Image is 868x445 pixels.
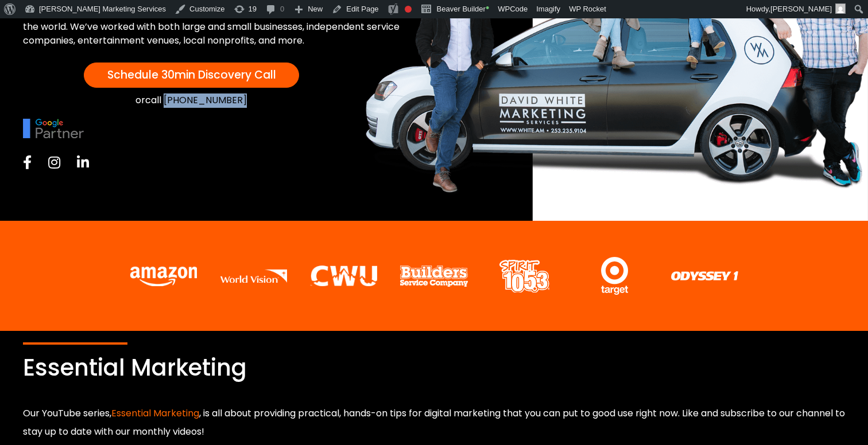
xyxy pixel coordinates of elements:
[23,352,247,384] span: Essential Marketing
[111,407,199,420] a: Essential Marketing
[486,2,489,14] span: •
[601,257,628,295] img: target
[310,266,377,286] img: cwu-partner
[23,119,84,138] img: google-partner
[499,259,549,292] img: Spirit-1053-Partner
[671,271,738,280] img: oddesey-1-partner
[400,266,467,287] img: Builder-Service-Company-Partner
[23,404,845,441] p: Our YouTube series, , is all about providing practical, hands-on tips for digital marketing that ...
[107,67,276,83] span: Schedule 30min Discovery Call
[130,266,197,287] img: amazon-partner
[84,63,299,88] a: Schedule 30min Discovery Call
[23,123,84,132] picture: google-partner
[499,270,549,280] a: Spirit-1053-Partner
[770,5,832,13] span: [PERSON_NAME]
[310,270,377,280] a: cwu-partner
[400,270,467,280] a: Builder-Service-Company-Partner
[23,93,360,108] div: or
[405,6,412,13] div: Focus keyphrase not set
[220,269,287,283] img: wordvision-partner
[671,270,738,280] a: oddesey-1-partner
[220,270,287,280] a: wordvision-partner
[130,270,197,280] a: amazon-partner
[145,93,247,107] a: call [PHONE_NUMBER]
[601,270,628,280] a: target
